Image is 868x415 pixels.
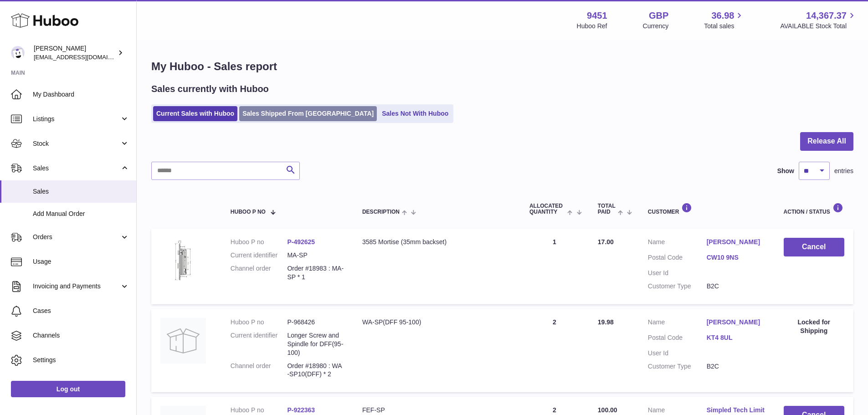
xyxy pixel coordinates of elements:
[160,238,206,283] img: Lift-to-Lock-Mortise-featured-image.png
[231,362,288,379] dt: Channel order
[648,349,707,358] dt: User Id
[648,333,707,344] dt: Postal Code
[707,333,765,342] a: KT4 8UL
[287,251,344,260] dd: MA-SP
[231,406,288,415] dt: Huboo P no
[33,282,120,291] span: Invoicing and Payments
[33,90,129,99] span: My Dashboard
[598,238,614,246] span: 17.00
[784,238,844,256] button: Cancel
[33,307,129,315] span: Cases
[287,406,315,414] a: P-922363
[287,318,344,327] dd: P-968426
[598,318,614,326] span: 19.98
[33,139,120,148] span: Stock
[33,331,129,340] span: Channels
[33,187,129,196] span: Sales
[711,10,734,22] span: 36.98
[362,406,511,415] div: FEF-SP
[649,10,668,22] strong: GBP
[784,318,844,335] div: Locked for Shipping
[153,106,237,121] a: Current Sales with Huboo
[33,257,129,266] span: Usage
[34,44,116,61] div: [PERSON_NAME]
[231,331,288,357] dt: Current identifier
[520,309,589,392] td: 2
[806,10,847,22] span: 14,367.37
[704,22,745,31] span: Total sales
[648,203,765,215] div: Customer
[231,251,288,260] dt: Current identifier
[529,203,565,215] span: ALLOCATED Quantity
[704,10,745,31] a: 36.98 Total sales
[707,253,765,262] a: CW10 9NS
[362,209,400,215] span: Description
[648,362,707,371] dt: Customer Type
[587,10,607,22] strong: 9451
[707,318,765,327] a: [PERSON_NAME]
[643,22,669,31] div: Currency
[362,318,511,327] div: WA-SP(DFF 95-100)
[11,46,25,60] img: internalAdmin-9451@internal.huboo.com
[780,10,857,31] a: 14,367.37 AVAILABLE Stock Total
[11,381,125,397] a: Log out
[648,282,707,291] dt: Customer Type
[834,167,853,175] span: entries
[34,53,134,61] span: [EMAIL_ADDRESS][DOMAIN_NAME]
[777,167,794,175] label: Show
[577,22,607,31] div: Huboo Ref
[160,318,206,364] img: no-photo.jpg
[151,59,853,74] h1: My Huboo - Sales report
[287,238,315,246] a: P-492625
[231,264,288,282] dt: Channel order
[33,115,120,123] span: Listings
[598,406,617,414] span: 100.00
[648,253,707,264] dt: Postal Code
[151,83,269,95] h2: Sales currently with Huboo
[707,238,765,246] a: [PERSON_NAME]
[362,238,511,246] div: 3585 Mortise (35mm backset)
[707,362,765,371] dd: B2C
[379,106,452,121] a: Sales Not With Huboo
[800,132,853,151] button: Release All
[231,238,288,246] dt: Huboo P no
[33,210,129,218] span: Add Manual Order
[287,362,344,379] dd: Order #18980 : WA-SP10(DFF) * 2
[231,318,288,327] dt: Huboo P no
[33,356,129,364] span: Settings
[780,22,857,31] span: AVAILABLE Stock Total
[520,229,589,304] td: 1
[598,203,616,215] span: Total paid
[648,318,707,329] dt: Name
[33,164,120,173] span: Sales
[33,233,120,241] span: Orders
[231,209,266,215] span: Huboo P no
[707,282,765,291] dd: B2C
[287,264,344,282] dd: Order #18983 : MA-SP * 1
[648,269,707,277] dt: User Id
[784,203,844,215] div: Action / Status
[239,106,377,121] a: Sales Shipped From [GEOGRAPHIC_DATA]
[648,238,707,249] dt: Name
[287,331,344,357] dd: Longer Screw and Spindle for DFF(95-100)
